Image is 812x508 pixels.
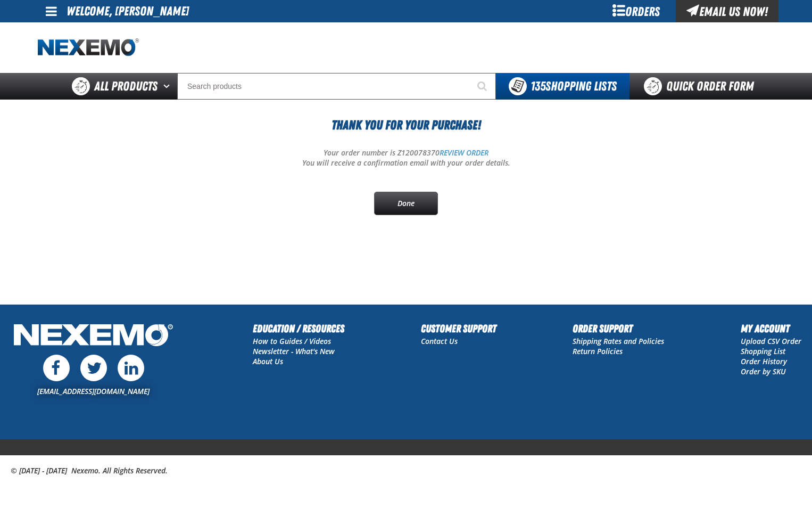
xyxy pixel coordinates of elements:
[253,321,344,337] h2: Education / Resources
[37,386,150,396] a: [EMAIL_ADDRESS][DOMAIN_NAME]
[94,77,158,96] span: All Products
[38,148,774,158] p: Your order number is Z120078370
[573,336,664,346] a: Shipping Rates and Policies
[496,73,629,100] button: You have 135 Shopping Lists. Open to view details
[374,192,438,215] a: Done
[177,73,496,100] input: Search
[629,73,774,100] a: Quick Order Form
[160,73,177,100] button: Open All Products pages
[573,346,623,356] a: Return Policies
[531,79,545,94] strong: 135
[573,321,664,337] h2: Order Support
[741,336,801,346] a: Upload CSV Order
[421,336,458,346] a: Contact Us
[38,116,774,135] h1: Thank You For Your Purchase!
[253,356,283,366] a: About Us
[469,73,496,100] button: Start Searching
[11,321,176,352] img: Nexemo Logo
[741,346,785,356] a: Shopping List
[421,321,496,337] h2: Customer Support
[253,346,335,356] a: Newsletter - What's New
[253,336,331,346] a: How to Guides / Videos
[741,356,787,366] a: Order History
[38,38,139,57] img: Nexemo logo
[741,366,786,376] a: Order by SKU
[531,79,617,94] span: Shopping Lists
[741,321,801,337] h2: My Account
[38,158,774,168] p: You will receive a confirmation email with your order details.
[440,148,488,158] a: REVIEW ORDER
[38,38,139,57] a: Home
